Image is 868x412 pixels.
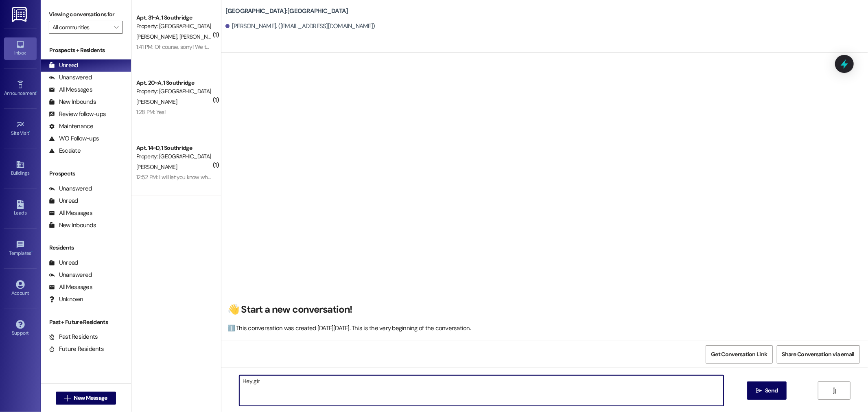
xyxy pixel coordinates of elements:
[49,73,92,82] div: Unanswered
[64,395,70,401] i: 
[747,381,787,400] button: Send
[756,388,762,394] i: 
[49,221,96,230] div: New Inbounds
[136,22,212,31] div: Property: [GEOGRAPHIC_DATA]
[41,46,131,55] div: Prospects + Residents
[49,295,83,304] div: Unknown
[227,324,858,333] div: ℹ️ This conversation was created [DATE][DATE]. This is the very beginning of the conversation.
[29,129,31,135] span: •
[49,333,98,341] div: Past Residents
[52,21,110,34] input: All communities
[49,110,106,118] div: Review follow-ups
[136,108,166,116] div: 1:28 PM: Yes!
[49,134,99,143] div: WO Follow-ups
[49,122,94,131] div: Maintenance
[136,87,212,96] div: Property: [GEOGRAPHIC_DATA]
[782,350,855,359] span: Share Conversation via email
[4,318,37,340] a: Support
[12,7,28,22] img: ResiDesk Logo
[41,318,131,327] div: Past + Future Residents
[179,33,220,40] span: [PERSON_NAME]
[49,271,92,279] div: Unanswered
[49,345,104,353] div: Future Residents
[49,283,92,291] div: All Messages
[227,303,858,316] h2: 👋 Start a new conversation!
[765,386,778,395] span: Send
[49,8,123,21] label: Viewing conversations for
[136,79,212,87] div: Apt. 20~A, 1 Southridge
[56,392,116,405] button: New Message
[4,278,37,300] a: Account
[239,375,724,406] textarea: Hey gir
[225,22,375,31] div: [PERSON_NAME]. ([EMAIL_ADDRESS][DOMAIN_NAME])
[49,197,78,205] div: Unread
[41,243,131,252] div: Residents
[49,184,92,193] div: Unanswered
[49,209,92,217] div: All Messages
[706,345,772,364] button: Get Conversation Link
[74,394,107,402] span: New Message
[49,147,81,155] div: Escalate
[136,144,212,152] div: Apt. 14~D, 1 Southridge
[31,249,33,255] span: •
[136,33,179,40] span: [PERSON_NAME]
[136,13,212,22] div: Apt. 31~A, 1 Southridge
[49,259,78,267] div: Unread
[136,152,212,161] div: Property: [GEOGRAPHIC_DATA]
[4,238,37,260] a: Templates •
[777,345,860,364] button: Share Conversation via email
[4,118,37,140] a: Site Visit •
[225,7,348,15] b: [GEOGRAPHIC_DATA]: [GEOGRAPHIC_DATA]
[136,173,326,181] div: 12:52 PM: I will let you know when I'm done, and I wasn't home so I wasn't affected
[114,24,118,31] i: 
[49,61,78,70] div: Unread
[831,388,837,394] i: 
[49,98,96,106] div: New Inbounds
[36,89,37,95] span: •
[4,158,37,180] a: Buildings
[49,85,92,94] div: All Messages
[136,98,177,105] span: [PERSON_NAME]
[136,163,177,171] span: [PERSON_NAME]
[136,43,292,50] div: 1:41 PM: Of course, sorry! We thought we had a couple more days!
[711,350,767,359] span: Get Conversation Link
[4,197,37,219] a: Leads
[41,169,131,178] div: Prospects
[4,37,37,59] a: Inbox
